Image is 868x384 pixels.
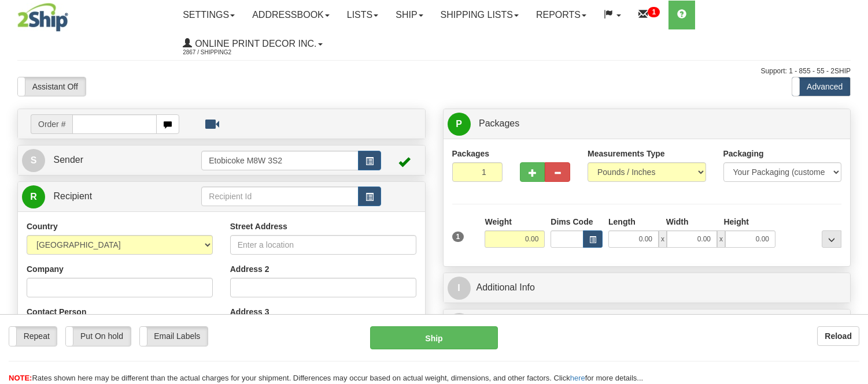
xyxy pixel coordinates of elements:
[174,1,243,29] a: Settings
[822,230,841,248] div: ...
[183,47,269,58] span: 2867 / Shipping2
[485,216,511,228] label: Weight
[22,149,45,172] span: S
[9,374,32,382] span: NOTE:
[17,66,851,76] div: Support: 1 - 855 - 55 - 2SHIP
[17,3,68,32] img: logo2867.jpg
[387,1,431,29] a: Ship
[31,114,72,134] span: Order #
[648,7,660,17] sup: 1
[53,155,83,165] span: Sender
[22,185,45,208] span: R
[192,39,316,49] span: Online Print Decor Inc.
[608,216,636,228] label: Length
[53,191,92,201] span: Recipient
[448,277,471,300] span: I
[551,216,593,228] label: Dims Code
[630,1,668,29] a: 1
[140,327,208,345] label: Email Labels
[201,187,358,206] input: Recipient Id
[22,185,182,208] a: R Recipient
[717,230,725,248] span: x
[527,1,595,29] a: Reports
[570,374,585,382] a: here
[448,313,471,336] span: $
[27,221,58,232] label: Country
[817,326,859,346] button: Reload
[792,77,850,96] label: Advanced
[370,326,497,349] button: Ship
[22,148,201,172] a: S Sender
[723,216,749,228] label: Height
[841,133,867,251] iframe: chat widget
[230,306,269,318] label: Address 3
[448,276,847,300] a: IAdditional Info
[174,29,331,58] a: Online Print Decor Inc. 2867 / Shipping2
[588,148,665,159] label: Measurements Type
[230,221,287,232] label: Street Address
[452,232,464,242] span: 1
[338,1,387,29] a: Lists
[659,230,667,248] span: x
[723,148,764,159] label: Packaging
[825,331,852,341] b: Reload
[452,148,490,159] label: Packages
[201,151,358,170] input: Sender Id
[27,306,86,318] label: Contact Person
[448,113,471,136] span: P
[448,112,847,136] a: P Packages
[66,327,130,345] label: Put On hold
[432,1,527,29] a: Shipping lists
[448,312,847,336] a: $Rates
[243,1,338,29] a: Addressbook
[230,263,269,275] label: Address 2
[27,263,64,275] label: Company
[9,327,57,345] label: Repeat
[666,216,689,228] label: Width
[479,118,519,128] span: Packages
[18,77,86,96] label: Assistant Off
[230,235,416,255] input: Enter a location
